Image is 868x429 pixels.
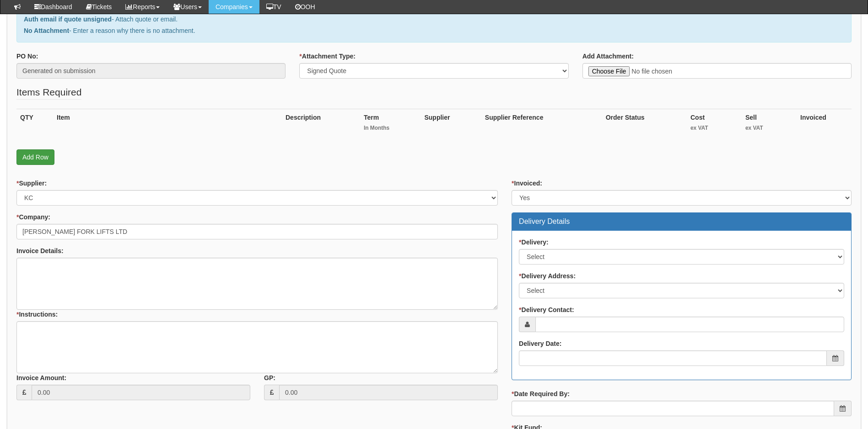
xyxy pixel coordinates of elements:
th: Supplier [421,109,481,141]
label: Delivery Address: [519,271,576,281]
small: ex VAT [690,124,738,132]
th: QTY [16,109,53,141]
small: In Months [364,124,417,132]
label: Attachment Type: [299,52,356,61]
th: Invoiced [797,109,852,141]
legend: Items Required [16,85,81,100]
label: Date Required By: [512,389,570,398]
th: Cost [687,109,742,141]
th: Term [360,109,421,141]
h3: Delivery Details [519,217,844,226]
th: Supplier Reference [481,109,602,141]
small: ex VAT [745,124,793,132]
label: Instructions: [16,310,58,319]
label: Invoiced: [512,179,542,188]
label: GP: [264,373,275,382]
p: - Enter a reason why there is no attachment. [24,26,844,35]
a: Add Row [16,149,54,165]
b: Auth email if quote unsigned [24,16,112,23]
label: Invoice Amount: [16,373,66,382]
th: Sell [742,109,797,141]
label: Company: [16,212,50,222]
th: Order Status [602,109,687,141]
label: Delivery Date: [519,339,561,348]
b: No Attachment [24,27,69,34]
th: Item [53,109,282,141]
label: PO No: [16,52,38,61]
p: - Attach quote or email. [24,15,844,24]
label: Delivery: [519,238,549,247]
th: Description [282,109,360,141]
label: Add Attachment: [582,52,634,61]
label: Delivery Contact: [519,305,574,314]
label: Invoice Details: [16,246,64,255]
label: Supplier: [16,179,47,188]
